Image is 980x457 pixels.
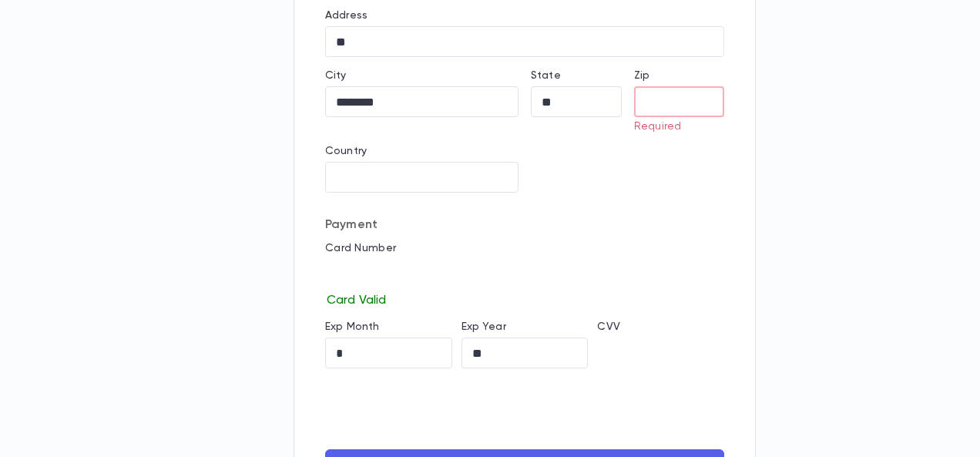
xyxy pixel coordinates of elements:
iframe: cvv [597,338,724,368]
p: Card Valid [325,290,724,308]
p: Card Number [325,242,724,254]
label: State [531,69,561,82]
p: Payment [325,217,724,233]
p: CVV [597,321,724,333]
label: Exp Year [461,321,506,333]
label: Zip [634,69,649,82]
label: Address [325,9,367,22]
label: Country [325,145,367,157]
label: Exp Month [325,321,379,333]
iframe: card [325,259,724,290]
label: City [325,69,347,82]
p: Required [634,120,714,133]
